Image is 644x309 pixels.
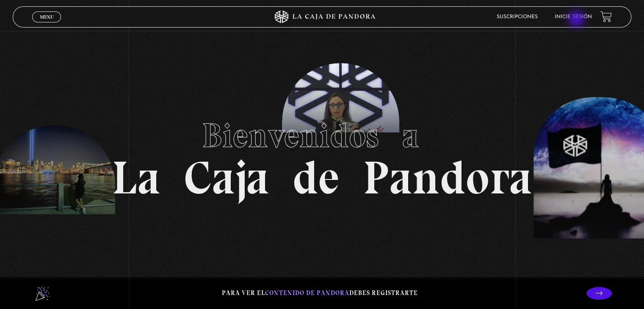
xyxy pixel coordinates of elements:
a: Suscripciones [497,14,538,19]
p: Para ver el debes registrarte [222,287,418,299]
span: Bienvenidos a [202,115,442,156]
a: Inicie sesión [555,14,592,19]
h1: La Caja de Pandora [112,108,532,201]
span: contenido de Pandora [265,289,349,297]
span: Menu [40,14,54,19]
a: View your shopping cart [600,11,612,22]
span: Cerrar [37,21,57,27]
